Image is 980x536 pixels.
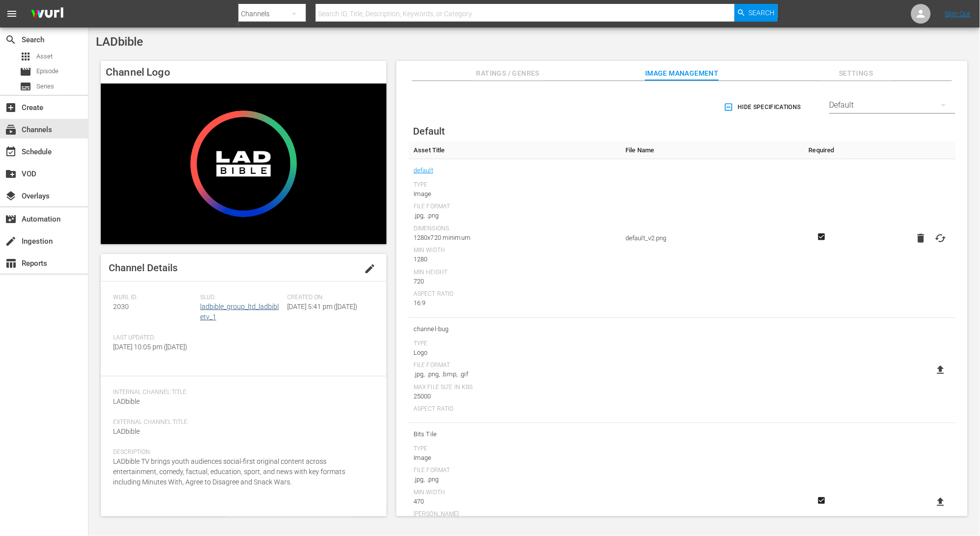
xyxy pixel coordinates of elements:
div: 25000 [414,392,616,401]
span: Episode [20,66,31,78]
div: File Format [414,203,616,211]
div: Type [414,340,616,348]
svg: Required [816,496,828,505]
a: ladbible_group_ltd_ladbibletv_1 [200,303,279,321]
div: Min Width [414,489,616,497]
span: Slug: [200,294,282,302]
th: Required [799,141,844,159]
span: Default [413,125,445,137]
span: [DATE] 10:05 pm ([DATE]) [113,343,187,351]
div: Image [414,453,616,463]
div: .jpg, .png [414,475,616,484]
div: 1280 [414,254,616,264]
span: Ingestion [5,235,17,247]
span: [DATE] 5:41 pm ([DATE]) [287,303,357,310]
svg: Required [816,232,828,241]
span: Reports [5,257,17,269]
span: Search [5,34,17,46]
div: Logo [414,348,616,358]
span: Settings [819,67,893,80]
span: LADbible [113,397,140,405]
div: [PERSON_NAME] [414,510,616,518]
div: File Format [414,362,616,369]
div: Min Width [414,247,616,254]
span: Image Management [645,67,719,80]
span: External Channel Title: [113,419,369,426]
span: Episode [36,66,59,76]
span: 2030 [113,303,129,310]
td: default_v2.png [621,159,799,318]
div: Dimensions [414,225,616,233]
span: Automation [5,213,17,225]
img: LADbible [101,84,386,244]
div: Min Height [414,269,616,277]
span: edit [364,263,376,275]
div: Image [414,189,616,199]
span: Channels [5,124,17,136]
span: Asset [20,51,31,62]
a: Sign Out [945,10,971,18]
div: Default [830,91,955,119]
span: Wurl ID: [113,294,195,302]
span: VOD [5,168,17,180]
div: File Format [414,467,616,475]
button: Hide Specifications [722,93,805,121]
span: Series [20,81,31,92]
h4: Channel Logo [101,61,386,84]
span: Series [36,82,54,91]
div: Type [414,181,616,189]
span: channel-bug [414,323,616,336]
th: File Name [621,141,799,159]
button: edit [358,257,382,281]
span: Created On: [287,294,369,302]
div: Type [414,445,616,453]
div: 16:9 [414,298,616,308]
div: 470 [414,497,616,507]
img: ans4CAIJ8jUAAAAAAAAAAAAAAAAAAAAAAAAgQb4GAAAAAAAAAAAAAAAAAAAAAAAAJMjXAAAAAAAAAAAAAAAAAAAAAAAAgAT5G... [24,2,71,26]
span: Hide Specifications [726,102,801,113]
div: .jpg, .png, .bmp, .gif [414,369,616,379]
span: Internal Channel Title: [113,389,369,396]
span: Ratings / Genres [471,67,545,80]
div: Max File Size In Kbs [414,384,616,392]
span: LADbible [96,35,143,49]
div: 720 [414,277,616,286]
span: Bits Tile [414,428,616,441]
span: Create [5,102,17,113]
a: default [414,164,433,177]
span: Asset [36,52,53,61]
span: menu [6,8,18,20]
span: Schedule [5,146,17,158]
span: Channel Details [109,262,178,274]
button: Search [735,4,778,22]
span: Overlays [5,190,17,202]
div: 1280x720 minimum [414,233,616,243]
span: LADbible TV brings youth audiences social-first original content across entertainment, comedy, fa... [113,457,345,486]
div: .jpg, .png [414,211,616,221]
span: Search [749,4,775,22]
div: Aspect Ratio [414,290,616,298]
span: Description: [113,449,369,456]
th: Asset Title [409,141,621,159]
span: Last Updated: [113,334,195,342]
div: Aspect Ratio [414,405,616,413]
span: LADbible [113,427,140,435]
